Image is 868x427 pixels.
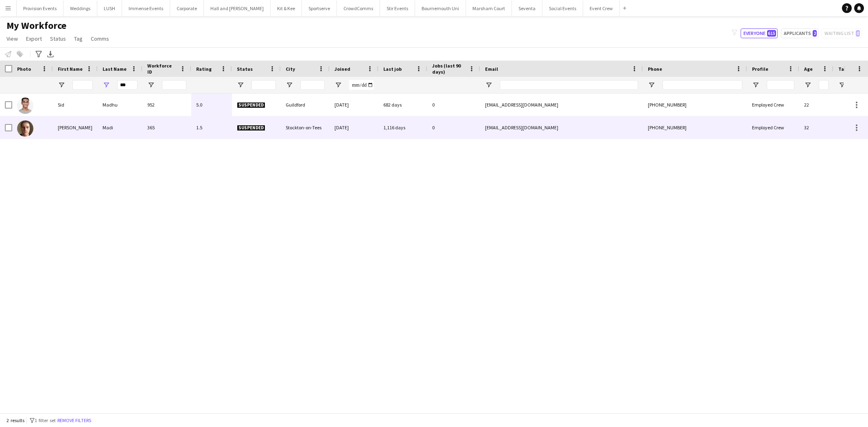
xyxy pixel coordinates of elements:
button: Open Filter Menu [485,81,492,89]
span: First Name [58,66,83,72]
div: 952 [142,94,191,116]
button: Seventa [512,0,542,16]
input: Last Name Filter Input [117,80,138,90]
div: Stockton-on-Tees [281,116,330,139]
div: [PHONE_NUMBER] [643,94,747,116]
div: 1,116 days [378,116,427,139]
img: Yusef Madi [17,120,33,137]
span: City [286,66,295,72]
button: Everyone615 [741,28,778,38]
span: 2 [813,30,817,37]
span: Rating [196,66,212,72]
a: Comms [87,33,112,44]
input: Email Filter Input [500,80,638,90]
div: Employed Crew [747,116,799,139]
button: Provision Events [17,0,63,16]
button: Open Filter Menu [804,81,811,89]
button: Open Filter Menu [648,81,655,89]
button: Applicants2 [781,28,818,38]
span: Suspended [237,125,265,131]
div: [EMAIL_ADDRESS][DOMAIN_NAME] [480,116,643,139]
div: [PERSON_NAME] [53,116,98,139]
input: City Filter Input [300,80,325,90]
button: LUSH [97,0,122,16]
button: Event Crew [583,0,620,16]
div: 5.0 [191,94,232,116]
button: Open Filter Menu [103,81,110,89]
span: Status [50,35,66,42]
div: Sid [53,94,98,116]
span: Comms [91,35,109,42]
span: Jobs (last 90 days) [432,63,466,75]
button: Open Filter Menu [286,81,293,89]
button: Open Filter Menu [335,81,342,89]
button: Remove filters [56,416,93,425]
div: 365 [142,116,191,139]
input: Workforce ID Filter Input [162,80,186,90]
div: 0 [427,94,480,116]
a: Tag [71,33,86,44]
button: Open Filter Menu [838,81,846,89]
button: Marsham Court [466,0,512,16]
div: [PHONE_NUMBER] [643,116,747,139]
span: Photo [17,66,31,72]
span: Tag [74,35,83,42]
input: Phone Filter Input [662,80,742,90]
button: Immense Events [122,0,170,16]
span: Last Name [103,66,127,72]
span: Export [26,35,42,42]
div: Madhu [98,94,142,116]
app-action-btn: Advanced filters [34,49,44,59]
button: Open Filter Menu [752,81,759,89]
span: Last job [383,66,402,72]
button: Weddings [63,0,97,16]
div: Employed Crew [747,94,799,116]
input: Joined Filter Input [349,80,374,90]
div: 0 [427,116,480,139]
div: [DATE] [330,116,378,139]
span: Profile [752,66,768,72]
div: 1.5 [191,116,232,139]
span: Email [485,66,498,72]
button: Open Filter Menu [237,81,244,89]
button: Open Filter Menu [147,81,155,89]
button: Kit & Kee [271,0,302,16]
a: Export [23,33,45,44]
span: My Workforce [7,20,66,32]
span: Phone [648,66,662,72]
span: Workforce ID [147,63,177,75]
div: 22 [799,94,833,116]
div: [EMAIL_ADDRESS][DOMAIN_NAME] [480,94,643,116]
div: Guildford [281,94,330,116]
span: Suspended [237,102,265,108]
button: Bournemouth Uni [415,0,466,16]
span: 1 filter set [35,417,56,423]
div: 682 days [378,94,427,116]
span: View [7,35,18,42]
span: Status [237,66,253,72]
button: Hall and [PERSON_NAME] [204,0,271,16]
img: Sid Madhu [17,98,33,114]
span: Age [804,66,813,72]
button: CrowdComms [337,0,380,16]
a: Status [47,33,69,44]
input: Age Filter Input [819,80,829,90]
button: Stir Events [380,0,415,16]
button: Open Filter Menu [58,81,65,89]
input: Profile Filter Input [767,80,794,90]
span: Joined [335,66,350,72]
a: View [3,33,21,44]
button: Corporate [170,0,204,16]
app-action-btn: Export XLSX [46,49,55,59]
div: [DATE] [330,94,378,116]
div: 32 [799,116,833,139]
span: 615 [767,30,776,37]
button: Sportserve [302,0,337,16]
div: Madi [98,116,142,139]
button: Social Events [542,0,583,16]
span: Tags [838,66,849,72]
input: Status Filter Input [251,80,276,90]
input: First Name Filter Input [72,80,93,90]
